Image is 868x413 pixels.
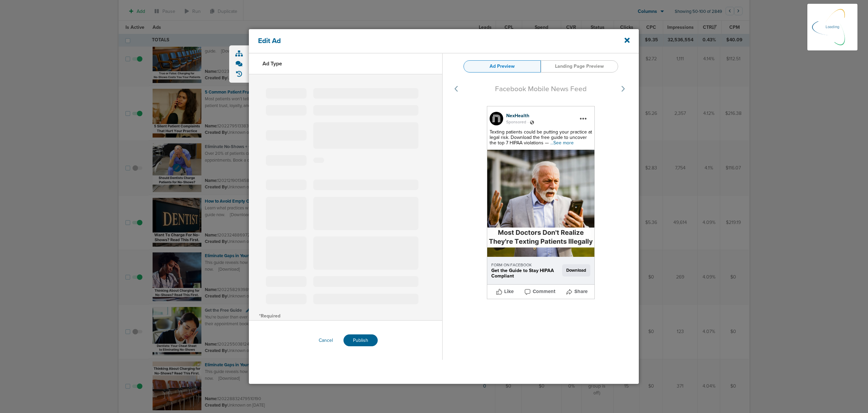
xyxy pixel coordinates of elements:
[463,60,541,73] a: Ad Preview
[541,60,618,73] a: Landing Page Preview
[826,23,839,31] p: Loading
[495,85,587,93] span: Facebook Mobile News Feed
[562,264,590,276] span: Download
[550,140,574,146] span: ...See more
[491,262,560,268] div: FORM ON FACEBOOK
[262,60,282,67] h3: Ad Type
[506,119,526,125] span: Sponsored
[343,334,378,346] button: Publish
[259,313,280,319] span: *Required
[491,268,560,279] div: Get the Guide to Stay HIPAA Compliant
[574,288,588,295] span: Share
[313,335,338,346] button: Cancel
[506,112,592,119] div: NexHealth
[443,77,639,156] img: svg+xml;charset=UTF-8,%3Csvg%20width%3D%22125%22%20height%3D%2250%22%20xmlns%3D%22http%3A%2F%2Fww...
[533,288,555,295] span: Comment
[258,37,295,45] h4: Edit Ad
[504,288,514,295] span: Like
[490,129,592,146] span: Texting patients could be putting your practice at legal risk. Download the free guide to uncover...
[490,112,503,125] img: 314946456_5697111233699977_7800688554055235061_n.jpg
[487,150,594,257] img: cuEknQAAAAZJREFUAwAU3Mv9Bojn1gAAAABJRU5ErkJggg==
[526,119,530,124] span: .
